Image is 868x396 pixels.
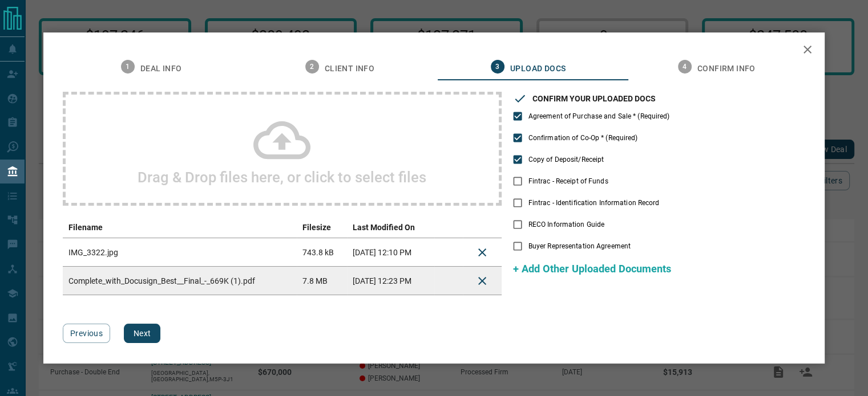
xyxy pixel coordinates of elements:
[63,324,110,343] button: Previous
[124,324,160,343] button: Next
[347,217,434,238] th: Last Modified On
[297,267,348,295] td: 7.8 MB
[510,64,566,74] span: Upload Docs
[140,64,182,74] span: Deal Info
[347,238,434,267] td: [DATE] 12:10 PM
[297,238,348,267] td: 743.8 kB
[310,63,314,71] text: 2
[434,217,463,238] th: download action column
[528,154,604,165] span: Copy of Deposit/Receipt
[683,63,687,71] text: 4
[469,267,496,295] button: Delete
[528,133,638,143] span: Confirmation of Co-Op * (Required)
[347,267,434,295] td: [DATE] 12:23 PM
[463,217,502,238] th: delete file action column
[532,94,656,103] h3: CONFIRM YOUR UPLOADED DOCS
[513,263,671,275] span: + Add Other Uploaded Documents
[528,111,670,121] span: Agreement of Purchase and Sale * (Required)
[528,219,604,230] span: RECO Information Guide
[126,63,130,71] text: 1
[469,239,496,266] button: Delete
[63,238,297,267] td: IMG_3322.jpg
[528,241,631,251] span: Buyer Representation Agreement
[63,92,502,206] div: Drag & Drop files here, or click to select files
[697,64,756,74] span: Confirm Info
[528,176,608,186] span: Fintrac - Receipt of Funds
[63,267,297,295] td: Complete_with_Docusign_Best__Final_-_669K (1).pdf
[63,217,297,238] th: Filename
[528,198,660,208] span: Fintrac - Identification Information Record
[297,217,348,238] th: Filesize
[138,169,426,186] h2: Drag & Drop files here, or click to select files
[325,64,374,74] span: Client Info
[495,63,499,71] text: 3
